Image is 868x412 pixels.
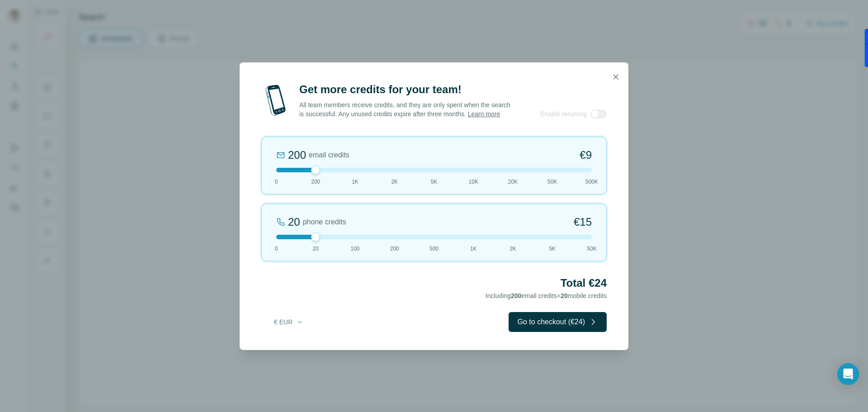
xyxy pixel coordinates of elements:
[585,178,598,186] span: 500K
[429,245,439,253] span: 500
[288,215,300,229] div: 20
[390,245,399,253] span: 200
[261,82,290,118] img: mobile-phone
[470,245,477,253] span: 1K
[468,110,500,118] a: Learn more
[309,150,349,161] span: email credits
[311,178,320,186] span: 200
[350,245,359,253] span: 100
[509,245,516,253] span: 2K
[299,100,511,118] p: All team members receive credits, and they are only spent when the search is successful. Any unus...
[275,245,278,253] span: 0
[837,363,859,385] div: Open Intercom Messenger
[547,178,557,186] span: 50K
[303,217,346,227] span: phone credits
[587,245,596,253] span: 50K
[288,148,306,162] div: 200
[431,178,438,186] span: 5K
[275,178,278,186] span: 0
[268,314,310,330] button: € EUR
[540,109,587,118] span: Enable recurring
[261,276,607,290] h2: Total €24
[508,178,518,186] span: 20K
[391,178,398,186] span: 2K
[549,245,556,253] span: 5K
[561,292,568,299] span: 20
[511,292,521,299] span: 200
[352,178,359,186] span: 1K
[509,312,607,332] button: Go to checkout (€24)
[469,178,478,186] span: 10K
[580,148,592,162] span: €9
[574,215,592,229] span: €15
[486,292,607,299] span: Including email credits + mobile credits
[313,245,319,253] span: 20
